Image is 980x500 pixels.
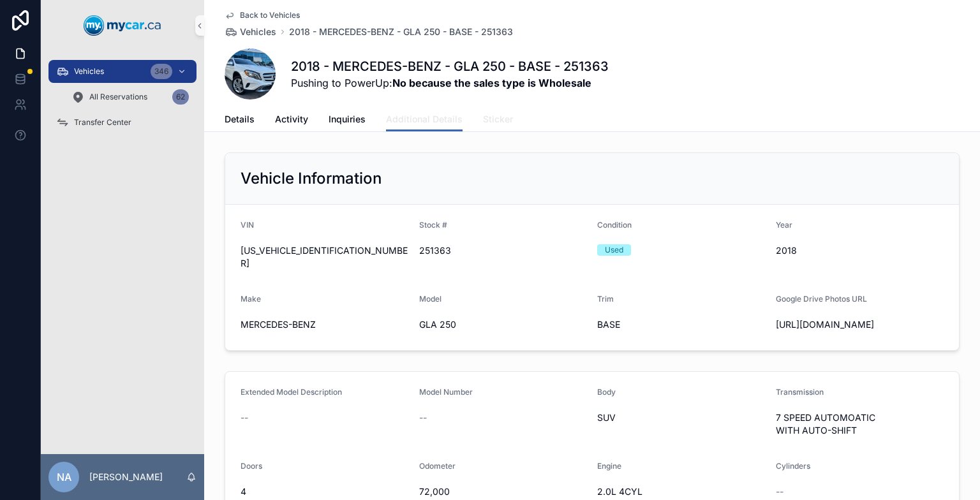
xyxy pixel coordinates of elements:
[275,113,308,126] span: Activity
[329,113,366,126] span: Inquiries
[419,461,456,471] span: Odometer
[48,111,197,134] a: Transfer Center
[74,117,131,128] span: Transfer Center
[289,26,513,38] a: 2018 - MERCEDES-BENZ - GLA 250 - BASE - 251363
[241,220,254,230] span: VIN
[172,89,189,105] div: 62
[225,26,276,38] a: Vehicles
[241,411,248,424] span: --
[84,15,161,36] img: App logo
[241,318,409,331] span: MERCEDES-BENZ
[291,75,609,91] span: Pushing to PowerUp:
[41,51,204,151] div: scrollable content
[386,108,463,132] a: Additional Details
[89,471,163,483] p: [PERSON_NAME]
[89,92,147,102] span: All Reservations
[392,77,591,89] strong: No because the sales type is Wholesale
[419,318,588,331] span: GLA 250
[776,244,944,257] span: 2018
[64,85,197,108] a: All Reservations62
[419,485,588,498] span: 72,000
[419,411,427,424] span: --
[225,10,300,20] a: Back to Vehicles
[419,294,442,304] span: Model
[419,220,447,230] span: Stock #
[597,461,621,471] span: Engine
[776,318,944,331] span: [URL][DOMAIN_NAME]
[483,108,513,133] a: Sticker
[291,57,609,75] h1: 2018 - MERCEDES-BENZ - GLA 250 - BASE - 251363
[57,469,71,485] span: NA
[225,113,255,126] span: Details
[275,108,308,133] a: Activity
[776,387,824,397] span: Transmission
[151,64,172,79] div: 346
[241,244,409,270] span: [US_VEHICLE_IDENTIFICATION_NUMBER]
[241,168,382,189] h2: Vehicle Information
[776,411,944,437] span: 7 SPEED AUTOMOATIC WITH AUTO-SHIFT
[419,387,473,397] span: Model Number
[776,294,867,304] span: Google Drive Photos URL
[225,108,255,133] a: Details
[329,108,366,133] a: Inquiries
[241,485,409,498] span: 4
[776,461,810,471] span: Cylinders
[386,113,463,126] span: Additional Details
[597,387,616,397] span: Body
[48,60,197,83] a: Vehicles346
[597,220,632,230] span: Condition
[241,387,342,397] span: Extended Model Description
[74,66,104,77] span: Vehicles
[776,485,783,498] span: --
[597,485,766,498] span: 2.0L 4CYL
[483,113,513,126] span: Sticker
[419,244,588,257] span: 251363
[597,318,766,331] span: BASE
[240,10,300,20] span: Back to Vehicles
[240,26,276,38] span: Vehicles
[597,411,766,424] span: SUV
[597,294,614,304] span: Trim
[776,220,792,230] span: Year
[241,461,262,471] span: Doors
[241,294,261,304] span: Make
[605,244,623,256] div: Used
